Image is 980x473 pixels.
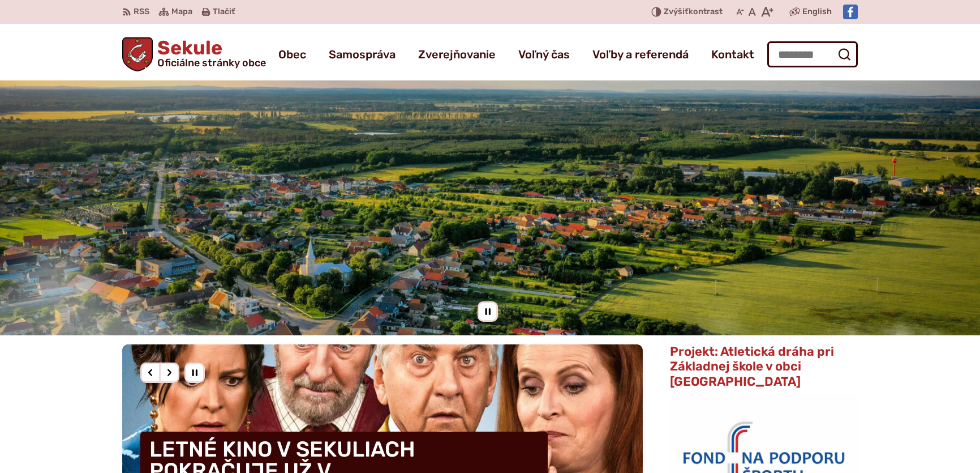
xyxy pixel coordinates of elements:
span: English [802,5,832,19]
img: Prejsť na domovskú stránku [122,37,153,71]
img: Prejsť na Facebook stránku [843,5,858,19]
h1: Sekule [153,39,266,68]
a: Zverejňovanie [418,39,496,70]
span: kontrast [664,7,723,17]
a: Obec [278,39,306,70]
div: Pozastaviť pohyb slajdera [184,363,205,383]
span: RSS [134,5,149,19]
span: Projekt: Atletická dráha pri Základnej škole v obci [GEOGRAPHIC_DATA] [670,344,834,389]
span: Zvýšiť [664,7,689,16]
a: Voľby a referendá [592,39,689,70]
a: English [800,5,834,19]
span: Mapa [171,5,192,19]
a: Samospráva [329,39,396,70]
a: Voľný čas [518,39,570,70]
a: Kontakt [711,39,754,70]
span: Tlačiť [213,7,235,17]
div: Pozastaviť pohyb slajdera [478,301,498,322]
a: Logo Sekule, prejsť na domovskú stránku. [122,37,266,71]
span: Oficiálne stránky obce [157,58,266,68]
